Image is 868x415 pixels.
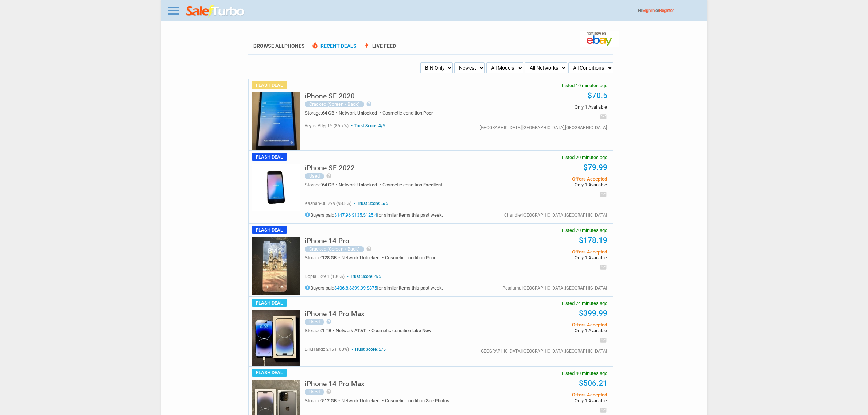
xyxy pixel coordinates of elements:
h5: iPhone 14 Pro Max [305,380,365,387]
i: help [326,173,332,179]
a: iPhone SE 2020 [305,94,355,100]
span: 64 GB [322,182,334,187]
div: Cosmetic condition: [382,182,442,187]
a: iPhone 14 Pro [305,239,349,244]
a: $135 [352,212,362,218]
span: Only 1 Available [497,182,607,187]
a: local_fire_departmentRecent Deals [311,43,357,54]
a: $399.99 [349,285,366,291]
a: $79.99 [583,163,607,172]
span: Offers Accepted [497,249,607,254]
div: Cosmetic condition: [385,255,436,260]
a: $375 [367,285,377,291]
img: saleturbo.com - Online Deals and Discount Coupons [186,5,245,18]
i: email [600,337,607,344]
span: Trust Score: 5/5 [350,347,386,352]
span: Poor [423,110,433,116]
span: d.r.handz 215 (100%) [305,347,349,352]
div: Storage: [305,182,339,187]
span: dopla_529 1 (100%) [305,274,345,279]
i: email [600,264,607,271]
span: bolt [363,42,370,49]
span: 1 TB [322,328,331,333]
span: Flash Deal [252,153,287,161]
a: $406.8 [334,285,348,291]
span: Only 1 Available [497,255,607,260]
span: Trust Score: 4/5 [350,123,385,128]
h5: iPhone SE 2022 [305,164,355,171]
div: Storage: [305,110,339,115]
span: Listed 24 minutes ago [562,301,607,306]
div: Storage: [305,398,341,403]
span: Flash Deal [252,81,287,89]
a: $70.5 [588,91,607,100]
h5: Buyers paid , , for similar items this past week. [305,285,443,290]
span: local_fire_department [311,42,319,49]
span: Trust Score: 4/5 [346,274,381,279]
div: Storage: [305,255,341,260]
span: Only 1 Available [497,105,607,109]
span: Listed 10 minutes ago [562,83,607,88]
i: help [366,101,372,107]
img: s-l225.jpg [252,237,300,295]
span: Offers Accepted [497,177,607,181]
div: Used [305,389,324,395]
span: Only 1 Available [497,328,607,333]
span: Flash Deal [252,299,287,307]
div: Cracked (Screen / Back) [305,101,364,107]
h5: iPhone 14 Pro Max [305,310,365,317]
img: s-l225.jpg [252,310,300,366]
i: email [600,407,607,414]
div: Used [305,173,324,179]
a: Register [659,8,674,13]
span: Only 1 Available [497,398,607,403]
div: [GEOGRAPHIC_DATA],[GEOGRAPHIC_DATA],[GEOGRAPHIC_DATA] [480,349,607,353]
i: email [600,191,607,198]
a: Browse AllPhones [253,43,305,49]
span: Trust Score: 5/5 [353,201,388,206]
span: Hi! [638,8,643,13]
span: Unlocked [360,255,379,260]
a: $178.19 [579,236,607,245]
i: help [326,389,332,395]
span: Unlocked [360,398,379,403]
div: Network: [339,110,382,115]
a: Sign In [643,8,655,13]
span: 512 GB [322,398,337,403]
span: Flash Deal [252,369,287,377]
img: s-l225.jpg [252,164,300,211]
a: iPhone 14 Pro Max [305,382,365,387]
img: s-l225.jpg [252,92,300,150]
span: Like New [412,328,432,333]
span: Unlocked [357,182,377,187]
span: Phones [284,43,305,49]
div: Cosmetic condition: [385,398,449,403]
span: 64 GB [322,110,334,116]
span: Offers Accepted [497,322,607,327]
div: Network: [341,255,385,260]
a: $506.21 [579,379,607,388]
div: Network: [341,398,385,403]
i: help [326,319,332,325]
span: Poor [426,255,436,260]
div: [GEOGRAPHIC_DATA],[GEOGRAPHIC_DATA],[GEOGRAPHIC_DATA] [480,125,607,130]
span: Listed 40 minutes ago [562,371,607,376]
i: email [600,113,607,120]
span: See Photos [426,398,449,403]
span: Listed 20 minutes ago [562,228,607,233]
span: Unlocked [357,110,377,116]
span: Excellent [423,182,442,187]
div: Cosmetic condition: [371,328,432,333]
span: Flash Deal [252,226,287,234]
a: iPhone 14 Pro Max [305,312,365,317]
span: reyus-pltyj 15 (85.7%) [305,123,349,128]
div: Petaluma,[GEOGRAPHIC_DATA],[GEOGRAPHIC_DATA] [502,286,607,290]
a: boltLive Feed [363,43,396,54]
a: iPhone SE 2022 [305,166,355,171]
div: Used [305,319,324,325]
a: $147.96 [334,212,351,218]
span: AT&T [354,328,366,333]
a: $399.99 [579,309,607,318]
i: help [366,246,372,252]
h5: iPhone SE 2020 [305,93,355,100]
